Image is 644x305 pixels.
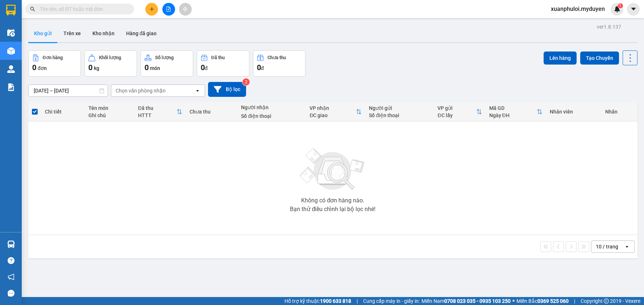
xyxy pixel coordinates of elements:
[8,290,14,297] span: message
[605,109,633,115] div: Nhãn
[29,85,108,96] input: Select a date range.
[134,102,186,121] th: Toggle SortBy
[195,88,200,94] svg: open
[437,105,476,111] div: VP gửi
[150,65,160,71] span: món
[596,243,618,250] div: 10 / trang
[261,65,264,71] span: đ
[7,240,15,248] img: warehouse-icon
[489,105,537,111] div: Mã GD
[30,7,35,12] span: search
[116,87,166,94] div: Chọn văn phòng nhận
[290,206,375,212] div: Bạn thử điều chỉnh lại bộ lọc nhé!
[253,50,306,77] button: Chưa thu0đ
[32,63,36,72] span: 0
[421,297,511,305] span: Miền Nam
[580,51,619,65] button: Tạo Chuyến
[574,297,575,305] span: |
[627,3,640,16] button: caret-down
[619,3,622,8] span: 1
[28,50,81,77] button: Đơn hàng0đơn
[43,55,63,60] div: Đơn hàng
[296,144,369,195] img: svg+xml;base64,PHN2ZyBjbGFzcz0ibGlzdC1wbHVnX19zdmciIHhtbG5zPSJodHRwOi8vd3d3LnczLm9yZy8yMDAwL3N2Zy...
[437,112,476,118] div: ĐC lấy
[309,112,356,118] div: ĐC giao
[444,298,511,304] strong: 0708 023 035 - 0935 103 250
[7,65,15,73] img: warehouse-icon
[614,6,620,12] img: icon-new-feature
[241,104,302,110] div: Người nhận
[537,298,569,304] strong: 0369 525 060
[369,112,430,118] div: Số điện thoại
[211,55,225,60] div: Đã thu
[597,23,621,31] div: ver 1.8.137
[190,109,234,115] div: Chưa thu
[6,5,16,16] img: logo-vxr
[604,298,609,304] span: copyright
[320,298,351,304] strong: 1900 633 818
[257,63,261,72] span: 0
[40,5,125,13] input: Tìm tên, số ĐT hoặc mã đơn
[8,273,14,280] span: notification
[58,25,87,42] button: Trên xe
[45,109,81,115] div: Chi tiết
[241,113,302,119] div: Số điện thoại
[141,50,193,77] button: Số lượng0món
[162,3,175,16] button: file-add
[179,3,192,16] button: aim
[208,82,246,97] button: Bộ lọc
[242,78,250,86] sup: 2
[99,55,121,60] div: Khối lượng
[301,198,364,203] div: Không có đơn hàng nào.
[357,297,358,305] span: |
[309,105,356,111] div: VP nhận
[138,105,176,111] div: Đã thu
[630,6,637,12] span: caret-down
[512,300,515,302] span: ⚪️
[624,244,630,250] svg: open
[486,102,547,121] th: Toggle SortBy
[618,3,623,8] sup: 1
[201,63,205,72] span: 0
[434,102,485,121] th: Toggle SortBy
[88,63,92,72] span: 0
[267,55,286,60] div: Chưa thu
[363,297,420,305] span: Cung cấp máy in - giấy in:
[8,257,14,264] span: question-circle
[149,7,154,12] span: plus
[145,3,158,16] button: plus
[145,63,149,72] span: 0
[155,55,174,60] div: Số lượng
[545,4,611,13] span: xuanphuloi.myduyen
[88,105,131,111] div: Tên món
[28,25,58,42] button: Kho gửi
[138,112,176,118] div: HTTT
[166,7,171,12] span: file-add
[197,50,249,77] button: Đã thu0đ
[183,7,188,12] span: aim
[516,297,569,305] span: Miền Bắc
[87,25,120,42] button: Kho nhận
[550,109,598,115] div: Nhân viên
[7,29,15,37] img: warehouse-icon
[306,102,365,121] th: Toggle SortBy
[94,65,99,71] span: kg
[7,83,15,91] img: solution-icon
[205,65,208,71] span: đ
[84,50,137,77] button: Khối lượng0kg
[38,65,47,71] span: đơn
[544,51,577,65] button: Lên hàng
[489,112,537,118] div: Ngày ĐH
[7,47,15,55] img: warehouse-icon
[88,112,131,118] div: Ghi chú
[120,25,162,42] button: Hàng đã giao
[284,297,351,305] span: Hỗ trợ kỹ thuật:
[369,105,430,111] div: Người gửi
